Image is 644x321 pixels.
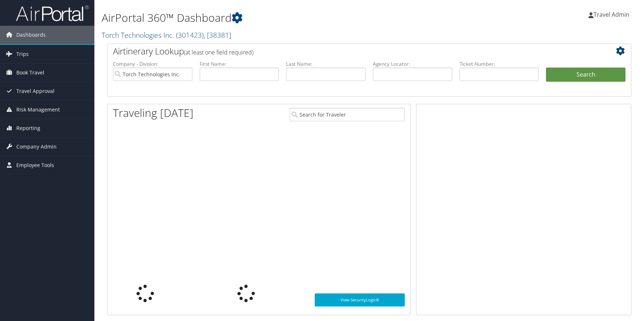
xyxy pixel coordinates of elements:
[204,30,231,40] span: , [ 38381 ]
[588,4,637,25] a: Travel Admin
[113,60,192,68] label: Company - Division:
[373,60,452,68] label: Agency Locator:
[16,156,54,174] span: Employee Tools
[16,119,40,137] span: Reporting
[290,108,405,121] input: Search for Traveler
[16,26,46,44] span: Dashboards
[102,30,231,40] a: Torch Technologies Inc.
[16,5,89,22] img: airportal-logo.png
[460,60,539,68] label: Ticket Number:
[16,64,44,82] span: Book Travel
[16,45,29,63] span: Trips
[200,60,279,68] label: First Name:
[286,60,366,68] label: Last Name:
[594,11,629,19] span: Travel Admin
[113,105,193,121] h1: Traveling [DATE]
[184,48,253,56] span: (at least one field required)
[176,30,204,40] span: ( 301423 )
[315,293,405,306] a: View SecurityLogic®
[16,82,54,100] span: Travel Approval
[102,10,458,25] h1: AirPortal 360™ Dashboard
[16,101,60,119] span: Risk Management
[16,138,57,156] span: Company Admin
[113,45,582,57] h2: Airtinerary Lookup
[546,68,625,82] button: Search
